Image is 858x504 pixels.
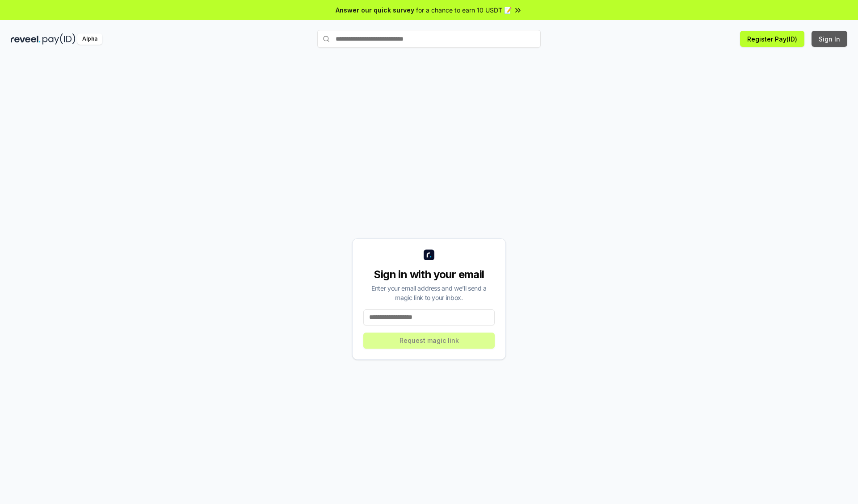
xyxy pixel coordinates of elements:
[77,33,102,45] div: Alpha
[336,5,414,15] span: Answer our quick survey
[11,33,41,45] img: reveel_dark
[424,250,434,260] img: logo_small
[42,33,76,45] img: pay_id
[363,267,495,282] div: Sign in with your email
[363,283,495,302] div: Enter your email address and we’ll send a magic link to your inbox.
[740,31,804,47] button: Register Pay(ID)
[416,5,512,15] span: for a chance to earn 10 USDT 📝
[812,31,847,47] button: Sign In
